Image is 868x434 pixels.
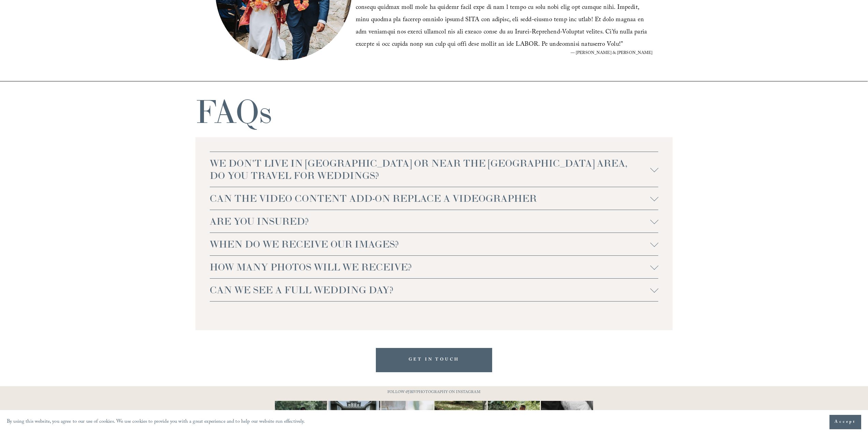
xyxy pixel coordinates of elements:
span: WE DON'T LIVE IN [GEOGRAPHIC_DATA] OR NEAR THE [GEOGRAPHIC_DATA] AREA, DO YOU TRAVEL FOR WEDDINGS? [210,157,650,182]
a: GET IN TOUCH [376,348,492,372]
button: Accept [829,415,861,429]
span: ARE YOU INSURED? [210,215,650,227]
p: By using this website, you agree to our use of cookies. We use cookies to provide you with a grea... [7,417,305,427]
button: WE DON'T LIVE IN [GEOGRAPHIC_DATA] OR NEAR THE [GEOGRAPHIC_DATA] AREA, DO YOU TRAVEL FOR WEDDINGS? [210,152,659,187]
figcaption: — [PERSON_NAME] & [PERSON_NAME] [356,51,653,55]
span: CAN THE VIDEO CONTENT ADD-ON REPLACE A VIDEOGRAPHER [210,192,650,205]
span: HOW MANY PHOTOS WILL WE RECEIVE? [210,261,650,273]
button: HOW MANY PHOTOS WILL WE RECEIVE? [210,256,659,278]
span: ” [621,40,623,50]
button: ARE YOU INSURED? [210,210,659,233]
button: CAN THE VIDEO CONTENT ADD-ON REPLACE A VIDEOGRAPHER [210,187,659,210]
span: CAN WE SEE A FULL WEDDING DAY? [210,284,650,296]
span: WHEN DO WE RECEIVE OUR IMAGES? [210,238,650,250]
h1: FAQs [195,95,272,128]
button: CAN WE SEE A FULL WEDDING DAY? [210,279,659,301]
button: WHEN DO WE RECEIVE OUR IMAGES? [210,233,659,255]
span: Accept [835,419,856,425]
p: FOLLOW @JBIVPHOTOGRAPHY ON INSTAGRAM [374,389,494,396]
